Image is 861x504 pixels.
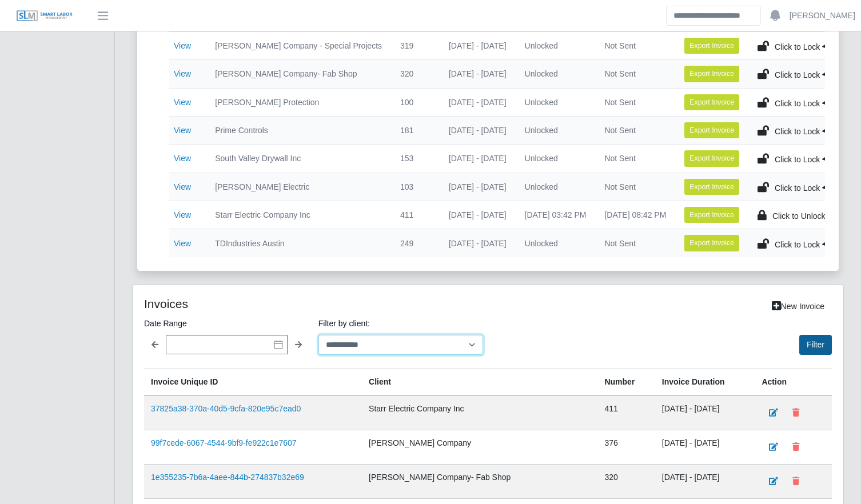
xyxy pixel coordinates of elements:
td: Not Sent [595,229,675,257]
td: [PERSON_NAME] Electric [206,173,391,201]
a: 99f7cede-6067-4544-9bf9-fe922c1e7607 [151,438,297,447]
th: Invoice Duration [655,369,755,395]
a: [PERSON_NAME] [790,10,855,22]
td: 153 [391,145,440,173]
td: [DATE] 03:42 PM [516,201,596,229]
label: Date Range [144,317,309,330]
td: 411 [597,395,655,430]
a: View [174,182,191,191]
button: Export Invoice [684,38,739,54]
td: Starr Electric Company Inc [206,201,391,229]
td: [DATE] - [DATE] [440,201,516,229]
td: [DATE] 08:42 PM [595,201,675,229]
td: Not Sent [595,173,675,201]
a: View [174,239,191,248]
td: Unlocked [516,173,596,201]
td: Unlocked [516,145,596,173]
button: Export Invoice [684,94,739,110]
button: Export Invoice [684,235,739,251]
td: [DATE] - [DATE] [440,173,516,201]
a: New Invoice [764,297,832,317]
span: Click to Lock [775,42,820,51]
a: View [174,98,191,107]
td: [DATE] - [DATE] [440,31,516,59]
td: [PERSON_NAME] Company- Fab Shop [206,60,391,88]
td: TDIndustries Austin [206,229,391,257]
td: 376 [597,430,655,464]
a: 1e355235-7b6a-4aee-844b-274837b32e69 [151,473,304,482]
th: Invoice Unique ID [144,369,362,395]
a: View [174,126,191,135]
td: 320 [391,60,440,88]
a: View [174,69,191,78]
td: Prime Controls [206,116,391,144]
td: Not Sent [595,116,675,144]
td: 319 [391,31,440,59]
button: Export Invoice [684,179,739,195]
span: Click to Lock [775,127,820,136]
td: Not Sent [595,145,675,173]
td: Starr Electric Company Inc [362,395,597,430]
label: Filter by client: [318,317,484,330]
td: South Valley Drywall Inc [206,145,391,173]
td: Unlocked [516,116,596,144]
span: Click to Lock [775,70,820,79]
span: Click to Unlock [772,211,826,221]
td: [DATE] - [DATE] [440,60,516,88]
img: SLM Logo [16,10,73,22]
a: 37825a38-370a-40d5-9cfa-820e95c7ead0 [151,404,301,413]
button: Export Invoice [684,207,739,223]
td: Unlocked [516,60,596,88]
button: Filter [799,335,832,355]
span: Click to Lock [775,99,820,108]
th: Client [362,369,597,395]
td: 411 [391,201,440,229]
span: Click to Lock [775,240,820,249]
td: 100 [391,88,440,116]
td: Unlocked [516,229,596,257]
td: [DATE] - [DATE] [655,464,755,498]
td: [DATE] - [DATE] [440,229,516,257]
span: Click to Lock [775,183,820,193]
td: Not Sent [595,60,675,88]
button: Export Invoice [684,66,739,82]
span: Click to Lock [775,155,820,164]
td: [DATE] - [DATE] [440,145,516,173]
a: View [174,41,191,50]
th: Number [597,369,655,395]
a: View [174,210,191,219]
td: 249 [391,229,440,257]
td: Not Sent [595,88,675,116]
td: Not Sent [595,31,675,59]
td: Unlocked [516,31,596,59]
td: [DATE] - [DATE] [440,116,516,144]
input: Search [666,6,761,26]
td: [PERSON_NAME] Company- Fab Shop [362,464,597,498]
td: 320 [597,464,655,498]
td: [PERSON_NAME] Company - Special Projects [206,31,391,59]
button: Export Invoice [684,150,739,166]
td: [DATE] - [DATE] [655,430,755,464]
th: Action [755,369,832,395]
a: View [174,154,191,163]
td: [PERSON_NAME] Protection [206,88,391,116]
td: [PERSON_NAME] Company [362,430,597,464]
td: 181 [391,116,440,144]
td: [DATE] - [DATE] [440,88,516,116]
h4: Invoices [144,297,421,311]
td: [DATE] - [DATE] [655,395,755,430]
td: Unlocked [516,88,596,116]
td: 103 [391,173,440,201]
button: Export Invoice [684,122,739,138]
